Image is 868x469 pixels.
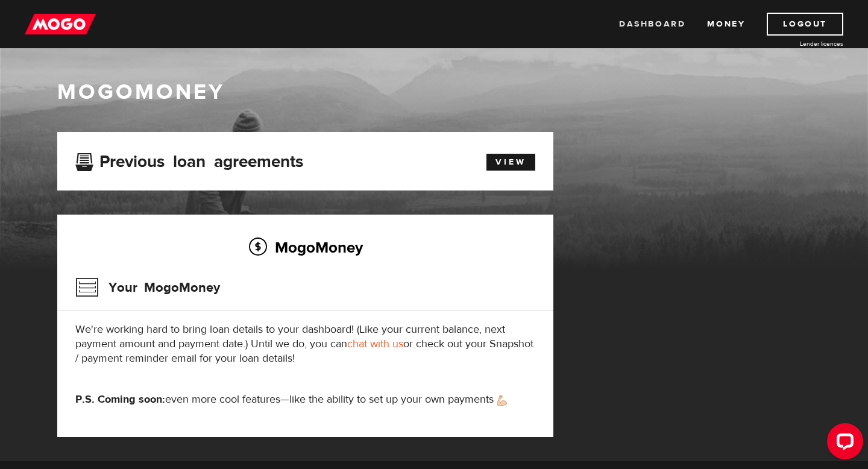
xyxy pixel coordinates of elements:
strong: P.S. Coming soon: [75,392,165,406]
img: mogo_logo-11ee424be714fa7cbb0f0f49df9e16ec.png [25,13,96,36]
h3: Previous loan agreements [75,152,303,168]
a: Money [707,13,745,36]
a: Lender licences [753,39,843,48]
a: Dashboard [619,13,685,36]
h2: MogoMoney [75,234,535,260]
p: We're working hard to bring loan details to your dashboard! (Like your current balance, next paym... [75,323,535,366]
h1: MogoMoney [57,80,811,105]
a: Logout [767,13,843,36]
h3: Your MogoMoney [75,272,220,303]
a: chat with us [347,337,403,351]
a: View [486,154,535,171]
img: strong arm emoji [497,395,507,406]
p: even more cool features—like the ability to set up your own payments [75,392,535,407]
iframe: LiveChat chat widget [817,418,868,469]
